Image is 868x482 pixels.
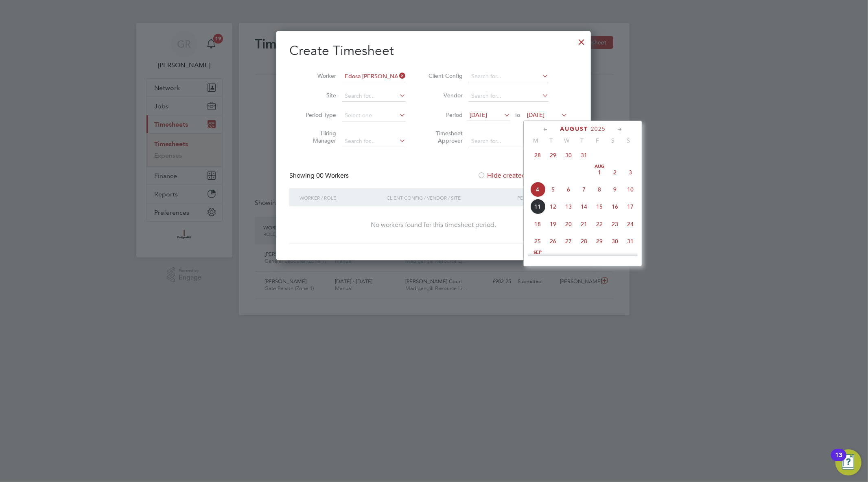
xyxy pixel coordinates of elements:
span: 12 [545,199,561,214]
span: 31 [623,233,638,249]
span: 26 [545,233,561,249]
span: 9 [607,182,623,197]
span: 16 [607,199,623,214]
span: 00 Workers [316,172,349,180]
span: W [559,137,574,144]
span: 30 [607,233,623,249]
span: 8 [592,182,607,197]
span: 18 [530,216,545,232]
span: 7 [623,251,638,266]
input: Search for... [342,136,406,147]
span: 2025 [591,125,606,132]
div: No workers found for this timesheet period. [297,221,570,229]
span: 11 [530,199,545,214]
span: 15 [592,199,607,214]
span: 28 [576,233,592,249]
div: Showing [289,172,350,180]
span: 3 [623,165,638,180]
span: 28 [530,147,545,163]
div: 13 [835,455,842,466]
button: Open Resource Center, 13 new notifications [835,449,861,475]
label: Site [300,92,336,99]
span: 4 [576,251,592,266]
div: Worker / Role [297,188,385,207]
span: F [590,137,605,144]
span: Sep [530,251,545,255]
span: T [574,137,590,144]
label: Vendor [426,92,463,99]
span: 7 [576,182,592,197]
input: Search for... [468,90,549,102]
span: S [605,137,621,144]
span: M [528,137,543,144]
span: Aug [592,165,607,169]
span: To [512,110,523,120]
label: Period Type [300,111,336,119]
label: Worker [300,72,336,79]
span: 6 [561,182,576,197]
span: 6 [607,251,623,266]
span: S [621,137,636,144]
label: Timesheet Approver [426,130,463,144]
input: Search for... [468,71,549,82]
span: 5 [592,251,607,266]
label: Client Config [426,72,463,79]
span: [DATE] [470,111,487,119]
span: 19 [545,216,561,232]
span: 31 [576,147,592,163]
label: Period [426,111,463,119]
span: 30 [561,147,576,163]
span: 25 [530,233,545,249]
span: 4 [530,182,545,197]
span: 20 [561,216,576,232]
span: 13 [561,199,576,214]
input: Search for... [468,136,549,147]
span: 22 [592,216,607,232]
span: 10 [623,182,638,197]
span: 1 [530,251,545,266]
span: 2 [607,165,623,180]
div: Period [515,188,570,207]
span: 1 [592,165,607,180]
h2: Create Timesheet [289,42,578,59]
span: 17 [623,199,638,214]
span: 29 [545,147,561,163]
span: 21 [576,216,592,232]
input: Search for... [342,90,406,102]
span: 24 [623,216,638,232]
span: 29 [592,233,607,249]
span: August [560,125,588,132]
span: 5 [545,182,561,197]
div: Client Config / Vendor / Site [385,188,515,207]
input: Select one [342,110,406,121]
span: T [543,137,559,144]
span: 14 [576,199,592,214]
span: 23 [607,216,623,232]
span: 3 [561,251,576,266]
label: Hide created timesheets [477,172,560,180]
label: Hiring Manager [300,130,336,144]
span: 2 [545,251,561,266]
input: Search for... [342,71,406,82]
span: [DATE] [527,111,544,119]
span: 27 [561,233,576,249]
